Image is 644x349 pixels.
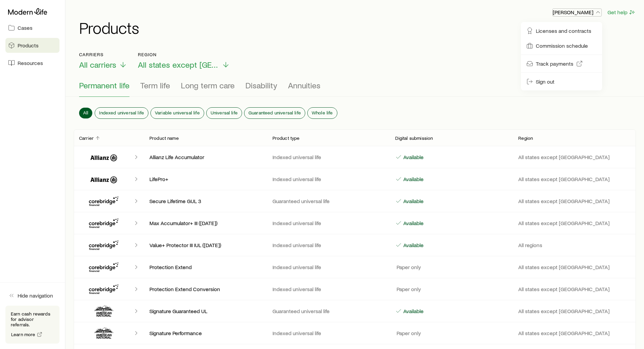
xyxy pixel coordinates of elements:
[402,154,424,160] p: Available
[18,42,39,49] span: Products
[288,81,320,90] span: Annuities
[181,81,235,90] span: Long term care
[553,9,601,16] p: [PERSON_NAME]
[395,135,433,141] p: Digital submission
[5,38,59,53] a: Products
[312,110,333,115] span: Whole life
[272,308,385,314] p: Guaranteed universal life
[518,220,630,226] p: All states except [GEOGRAPHIC_DATA]
[11,311,54,327] p: Earn cash rewards for advisor referrals.
[272,264,385,270] p: Indexed universal life
[79,81,129,90] span: Permanent life
[536,27,591,34] span: Licenses and contracts
[518,198,630,204] p: All states except [GEOGRAPHIC_DATA]
[272,154,385,160] p: Indexed universal life
[518,135,533,141] p: Region
[272,242,385,248] p: Indexed universal life
[272,220,385,226] p: Indexed universal life
[149,176,262,182] p: LifePro+
[518,176,630,182] p: All states except [GEOGRAPHIC_DATA]
[207,108,242,118] button: Universal life
[149,242,262,248] p: Value+ Protector III IUL ([DATE])
[518,264,630,270] p: All states except [GEOGRAPHIC_DATA]
[5,20,59,35] a: Cases
[395,330,421,336] p: Paper only
[151,108,204,118] button: Variable universal life
[149,154,262,160] p: Allianz Life Accumulator
[155,110,200,115] span: Variable universal life
[18,24,32,31] span: Cases
[244,108,305,118] button: Guaranteed universal life
[272,198,385,204] p: Guaranteed universal life
[552,8,602,17] button: [PERSON_NAME]
[149,198,262,204] p: Secure Lifetime GUL 3
[149,135,179,141] p: Product name
[536,42,588,49] span: Commission schedule
[402,198,424,204] p: Available
[5,56,59,70] a: Resources
[402,242,424,248] p: Available
[79,19,636,36] h1: Products
[536,60,573,67] span: Track payments
[524,75,599,88] button: Sign out
[99,110,144,115] span: Indexed universal life
[79,52,127,57] p: Carriers
[95,108,148,118] button: Indexed universal life
[79,135,94,141] p: Carrier
[536,78,554,85] span: Sign out
[607,8,636,16] button: Get help
[245,81,277,90] span: Disability
[395,264,421,270] p: Paper only
[79,108,92,118] button: All
[272,286,385,292] p: Indexed universal life
[138,60,219,69] span: All states except [GEOGRAPHIC_DATA]
[524,25,599,37] a: Licenses and contracts
[149,330,262,336] p: Signature Performance
[402,220,424,226] p: Available
[524,40,599,52] a: Commission schedule
[272,135,300,141] p: Product type
[524,58,599,70] a: Track payments
[83,110,88,115] span: All
[248,110,301,115] span: Guaranteed universal life
[272,330,385,336] p: Indexed universal life
[402,308,424,314] p: Available
[149,264,262,270] p: Protection Extend
[149,220,262,226] p: Max Accumulator+ III ([DATE])
[211,110,238,115] span: Universal life
[5,288,59,303] button: Hide navigation
[140,81,170,90] span: Term life
[138,52,230,57] p: Region
[138,52,230,70] button: RegionAll states except [GEOGRAPHIC_DATA]
[18,292,53,299] span: Hide navigation
[518,286,630,292] p: All states except [GEOGRAPHIC_DATA]
[149,286,262,292] p: Protection Extend Conversion
[79,81,630,97] div: Product types
[518,330,630,336] p: All states except [GEOGRAPHIC_DATA]
[518,154,630,160] p: All states except [GEOGRAPHIC_DATA]
[518,308,630,314] p: All states except [GEOGRAPHIC_DATA]
[518,242,630,248] p: All regions
[308,108,337,118] button: Whole life
[402,176,424,182] p: Available
[79,52,127,70] button: CarriersAll carriers
[18,60,43,66] span: Resources
[272,176,385,182] p: Indexed universal life
[5,306,59,344] div: Earn cash rewards for advisor referrals.Learn more
[395,286,421,292] p: Paper only
[149,308,262,314] p: Signature Guaranteed UL
[79,60,116,69] span: All carriers
[11,332,35,337] span: Learn more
